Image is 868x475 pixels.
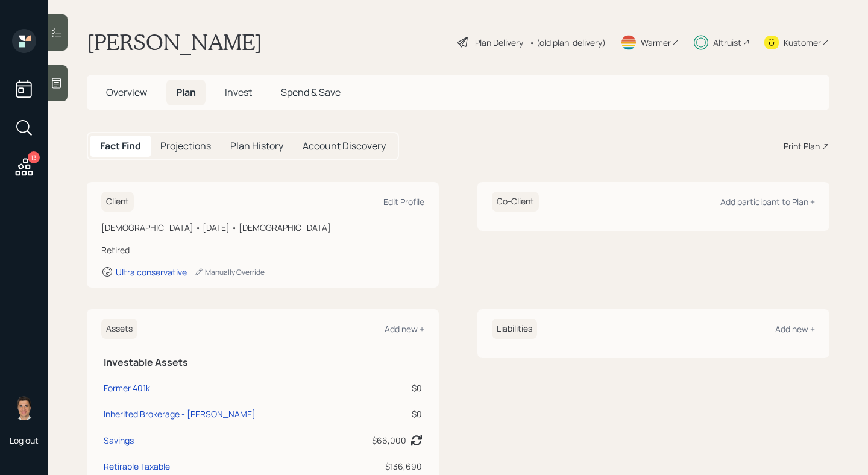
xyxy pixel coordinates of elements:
[784,140,820,153] div: Print Plan
[713,36,741,49] div: Altruist
[12,396,36,420] img: tyler-end-headshot.png
[225,86,252,99] span: Invest
[101,221,424,234] div: [DEMOGRAPHIC_DATA] • [DATE] • [DEMOGRAPHIC_DATA]
[492,319,537,339] h6: Liabilities
[475,36,523,49] div: Plan Delivery
[101,319,137,339] h6: Assets
[492,192,539,212] h6: Co-Client
[372,382,422,394] div: $0
[372,460,422,473] div: $136,690
[372,407,422,420] div: $0
[104,357,422,368] h5: Investable Assets
[87,29,262,55] h1: [PERSON_NAME]
[104,407,256,420] div: Inherited Brokerage - [PERSON_NAME]
[104,434,134,447] div: Savings
[194,267,265,277] div: Manually Override
[303,140,386,152] h5: Account Discovery
[160,140,211,152] h5: Projections
[28,151,40,163] div: 13
[176,86,196,99] span: Plan
[784,36,821,49] div: Kustomer
[104,460,170,473] div: Retirable Taxable
[106,86,147,99] span: Overview
[104,382,150,394] div: Former 401k
[385,323,424,335] div: Add new +
[529,36,606,49] div: • (old plan-delivery)
[372,434,406,447] div: $66,000
[641,36,671,49] div: Warmer
[383,196,424,207] div: Edit Profile
[101,192,134,212] h6: Client
[100,140,141,152] h5: Fact Find
[101,244,424,256] div: Retired
[281,86,341,99] span: Spend & Save
[10,435,39,446] div: Log out
[720,196,815,207] div: Add participant to Plan +
[116,266,187,278] div: Ultra conservative
[230,140,283,152] h5: Plan History
[775,323,815,335] div: Add new +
